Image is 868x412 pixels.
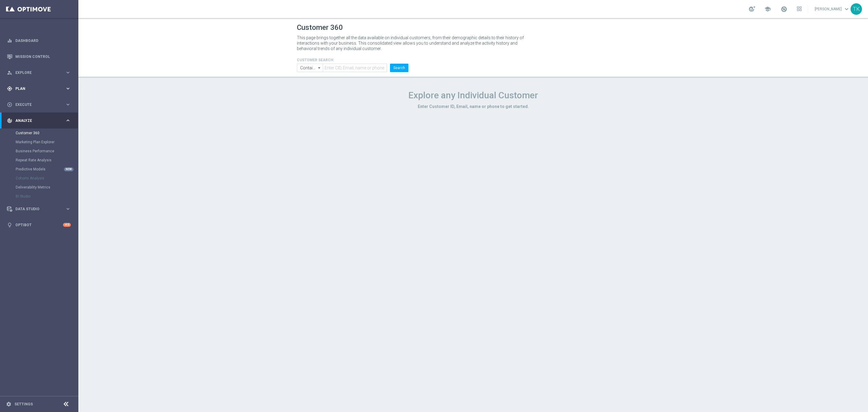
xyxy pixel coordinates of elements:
div: Deliverability Metrics [16,183,78,192]
i: keyboard_arrow_right [65,70,71,75]
span: school [764,6,771,12]
i: equalizer [7,38,12,43]
div: Customer 360 [16,128,78,138]
div: NEW [64,167,74,171]
span: Plan [15,87,65,90]
button: equalizer Dashboard [7,38,71,43]
div: Business Performance [16,147,78,156]
button: Data Studio keyboard_arrow_right [7,207,71,211]
button: play_circle_outline Execute keyboard_arrow_right [7,102,71,107]
a: Predictive Models [16,167,63,172]
div: Plan [7,86,65,91]
div: Mission Control [7,49,71,65]
div: Data Studio [7,206,65,212]
div: Explore [7,70,65,75]
button: Search [390,64,408,72]
div: Optibot [7,217,71,233]
i: gps_fixed [7,86,12,91]
i: track_changes [7,118,12,123]
h3: Enter Customer ID, Email, name or phone to get started. [297,104,649,109]
button: track_changes Analyze keyboard_arrow_right [7,118,71,123]
a: [PERSON_NAME]keyboard_arrow_down [814,5,851,14]
i: keyboard_arrow_right [65,102,71,107]
input: Contains [297,64,323,72]
h1: Customer 360 [297,23,649,32]
i: lightbulb [7,222,12,228]
div: Predictive Models [16,165,78,174]
i: settings [6,401,11,407]
span: Analyze [15,119,65,122]
span: keyboard_arrow_down [843,6,850,12]
div: TK [851,3,862,15]
a: Deliverability Metrics [16,185,63,190]
i: keyboard_arrow_right [65,86,71,91]
a: Repeat Rate Analysis [16,158,63,163]
div: BI Studio [16,192,78,201]
div: +10 [63,223,71,227]
h4: CUSTOMER SEARCH [297,58,408,62]
i: person_search [7,70,12,75]
a: Marketing Plan Explorer [16,140,63,144]
i: arrow_drop_down [316,64,322,72]
a: Business Performance [16,149,63,154]
h1: Explore any Individual Customer [297,90,649,101]
a: Customer 360 [16,131,63,135]
i: keyboard_arrow_right [65,206,71,212]
div: Marketing Plan Explorer [16,138,78,147]
span: Execute [15,103,65,106]
i: keyboard_arrow_right [65,118,71,123]
div: Analyze [7,118,65,123]
a: Dashboard [15,33,71,49]
a: Mission Control [15,49,71,65]
div: Repeat Rate Analysis [16,156,78,165]
div: Dashboard [7,33,71,49]
button: gps_fixed Plan keyboard_arrow_right [7,86,71,91]
p: This page brings together all the data available on individual customers, from their demographic ... [297,35,529,51]
a: Settings [14,402,33,406]
i: play_circle_outline [7,102,12,107]
div: Cohorts Analysis [16,174,78,183]
button: person_search Explore keyboard_arrow_right [7,70,71,75]
span: Explore [15,71,65,74]
a: Optibot [15,217,63,233]
button: Mission Control [7,54,71,59]
div: Execute [7,102,65,107]
input: Enter CID, Email, name or phone [323,64,387,72]
button: lightbulb Optibot +10 [7,223,71,227]
span: Data Studio [15,207,65,211]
